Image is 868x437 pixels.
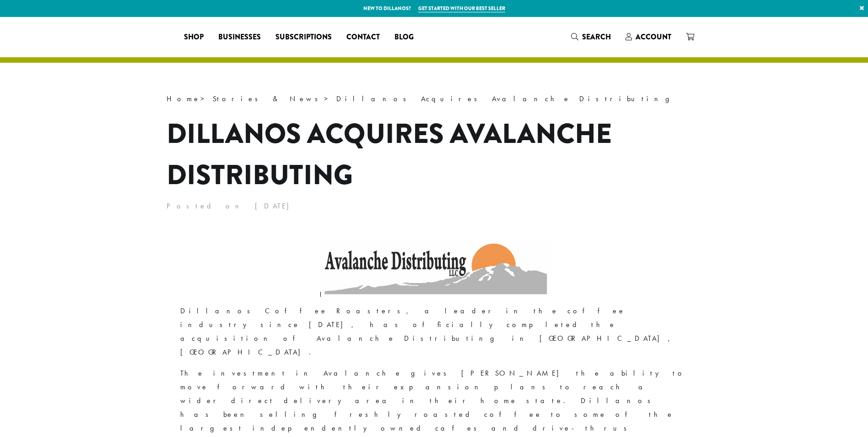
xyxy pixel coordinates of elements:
a: Search [564,29,618,44]
a: Stories & News [213,94,324,104]
p: Posted on [DATE] [167,199,702,213]
span: > > [167,94,679,104]
a: Shop [177,30,211,44]
span: Contact [346,32,380,43]
span: Dillanos Acquires Avalanche Distributing [336,94,679,104]
img: Avalanche Distributing Logo [315,242,553,297]
a: Get started with our best seller [418,5,505,12]
span: Blog [394,32,414,43]
p: Dillanos Coffee Roasters, a leader in the coffee industry since [DATE], has officially completed ... [180,304,688,359]
span: Subscriptions [275,32,332,43]
h1: Dillanos Acquires Avalanche Distributing [167,113,702,196]
span: Search [582,32,611,42]
span: Account [636,32,671,42]
a: Home [167,94,200,104]
span: Businesses [218,32,261,43]
span: Shop [184,32,204,43]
